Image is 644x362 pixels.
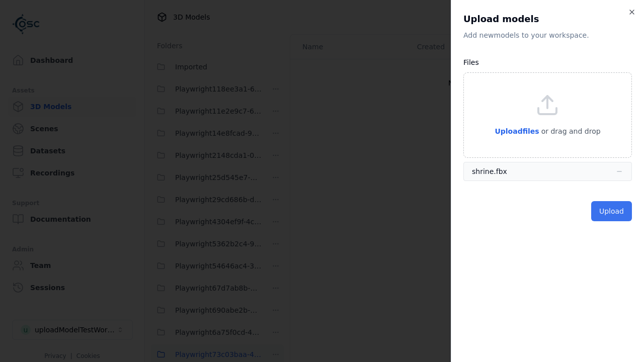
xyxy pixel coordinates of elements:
[495,127,539,135] span: Upload files
[463,12,632,26] h2: Upload models
[463,58,479,66] label: Files
[539,125,601,137] p: or drag and drop
[591,201,632,221] button: Upload
[463,30,632,40] p: Add new model s to your workspace.
[472,166,507,176] div: shrine.fbx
